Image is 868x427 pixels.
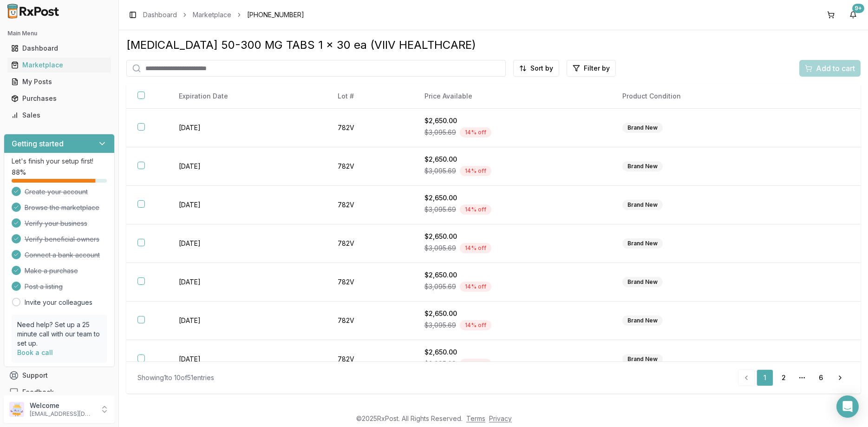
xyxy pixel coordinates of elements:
[7,30,111,37] h2: Main Menu
[4,74,115,89] button: My Posts
[30,410,94,418] p: [EMAIL_ADDRESS][DOMAIN_NAME]
[168,84,326,109] th: Expiration Date
[424,348,600,357] div: $2,650.00
[4,4,63,19] img: RxPost Logo
[466,414,485,422] a: Terms
[4,58,115,72] button: Marketplace
[17,320,101,348] p: Need help? Set up a 25 minute call with our team to set up.
[11,94,107,103] div: Purchases
[852,4,864,13] div: 9+
[168,147,326,186] td: [DATE]
[584,64,610,73] span: Filter by
[424,309,600,318] div: $2,650.00
[326,186,413,224] td: 782V
[622,277,663,287] div: Brand New
[489,414,512,422] a: Privacy
[30,401,94,410] p: Welcome
[25,203,99,212] span: Browse the marketplace
[4,41,115,56] button: Dashboard
[846,7,861,22] button: 9+
[326,302,413,340] td: 782V
[7,73,111,90] a: My Posts
[4,108,115,123] button: Sales
[836,395,859,418] div: Open Intercom Messenger
[622,123,663,133] div: Brand New
[622,200,663,210] div: Brand New
[622,354,663,364] div: Brand New
[25,282,63,291] span: Post a listing
[460,320,491,330] div: 14 % off
[738,369,849,386] nav: pagination
[143,10,177,20] a: Dashboard
[25,250,100,260] span: Connect a bank account
[460,282,491,292] div: 14 % off
[11,111,107,120] div: Sales
[247,10,304,20] span: [PHONE_NUMBER]
[168,340,326,379] td: [DATE]
[25,266,78,276] span: Make a purchase
[168,263,326,302] td: [DATE]
[7,107,111,124] a: Sales
[11,77,107,86] div: My Posts
[460,204,491,215] div: 14 % off
[168,186,326,224] td: [DATE]
[513,60,559,77] button: Sort by
[460,243,491,253] div: 14 % off
[11,44,107,53] div: Dashboard
[424,243,456,253] span: $3,095.69
[12,138,64,149] h3: Getting started
[25,187,88,197] span: Create your account
[567,60,616,77] button: Filter by
[757,369,773,386] a: 1
[622,315,663,326] div: Brand New
[530,64,553,73] span: Sort by
[424,166,456,176] span: $3,095.69
[460,359,491,369] div: 14 % off
[25,298,92,307] a: Invite your colleagues
[424,116,600,125] div: $2,650.00
[4,91,115,106] button: Purchases
[326,340,413,379] td: 782V
[11,60,107,70] div: Marketplace
[812,369,829,386] a: 6
[424,359,456,368] span: $3,095.69
[424,270,600,280] div: $2,650.00
[424,193,600,203] div: $2,650.00
[424,128,456,137] span: $3,095.69
[126,38,861,53] div: [MEDICAL_DATA] 50-300 MG TABS 1 x 30 ea (VIIV HEALTHCARE)
[22,388,54,397] span: Feedback
[12,168,26,177] span: 88 %
[7,90,111,107] a: Purchases
[137,373,214,382] div: Showing 1 to 10 of 51 entries
[424,155,600,164] div: $2,650.00
[168,109,326,147] td: [DATE]
[7,40,111,57] a: Dashboard
[326,224,413,263] td: 782V
[168,302,326,340] td: [DATE]
[326,263,413,302] td: 782V
[611,84,791,109] th: Product Condition
[424,205,456,214] span: $3,095.69
[143,10,304,20] nav: breadcrumb
[25,235,99,244] span: Verify beneficial owners
[424,232,600,241] div: $2,650.00
[831,369,849,386] a: Go to next page
[460,166,491,176] div: 14 % off
[17,348,53,356] a: Book a call
[622,238,663,249] div: Brand New
[326,84,413,109] th: Lot #
[7,57,111,73] a: Marketplace
[424,321,456,330] span: $3,095.69
[326,109,413,147] td: 782V
[326,147,413,186] td: 782V
[424,282,456,291] span: $3,095.69
[168,224,326,263] td: [DATE]
[4,367,115,384] button: Support
[193,10,231,20] a: Marketplace
[12,157,107,166] p: Let's finish your setup first!
[25,219,87,228] span: Verify your business
[9,402,24,417] img: User avatar
[775,369,792,386] a: 2
[622,161,663,171] div: Brand New
[413,84,612,109] th: Price Available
